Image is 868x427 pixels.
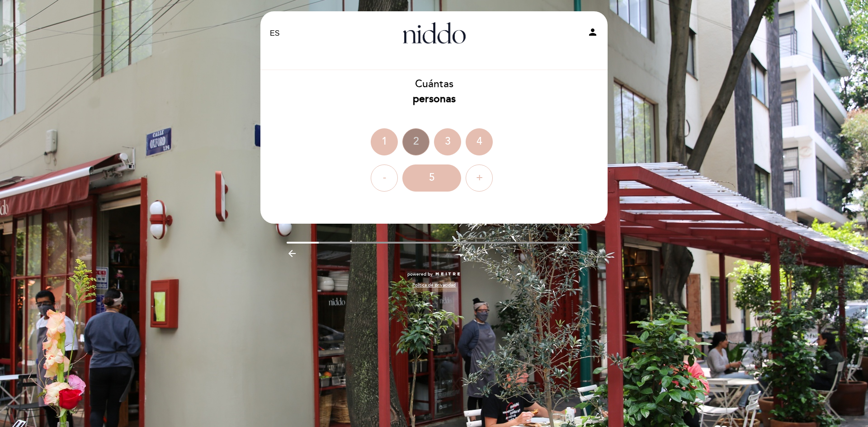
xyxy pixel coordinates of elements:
[371,128,398,155] div: 1
[260,77,608,107] div: Cuántas
[434,128,461,155] div: 3
[407,271,461,277] a: powered by
[287,248,297,259] i: arrow_backward
[412,282,456,288] a: Política de privacidad
[466,164,493,192] div: +
[413,93,456,105] b: personas
[407,271,433,277] span: powered by
[402,128,429,155] div: 2
[466,128,493,155] div: 4
[587,27,598,38] i: person
[402,164,461,192] div: 5
[377,21,491,46] a: Niddo
[587,27,598,41] button: person
[435,272,461,277] img: MEITRE
[371,164,398,192] div: -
